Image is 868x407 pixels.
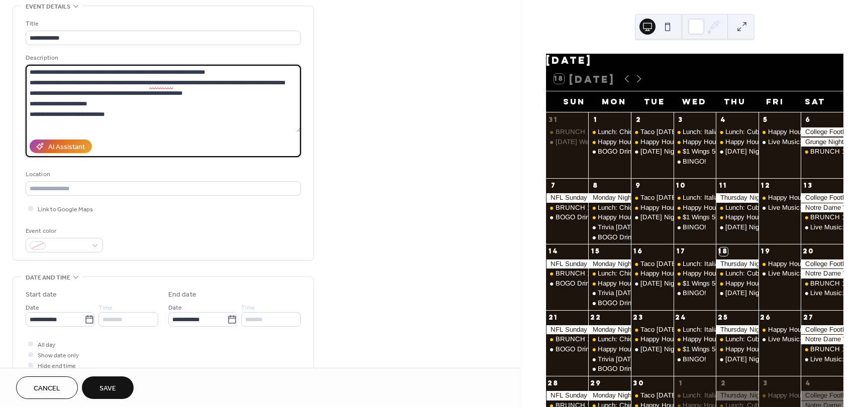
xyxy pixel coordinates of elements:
span: All day [38,340,55,350]
div: Happy Hour [683,269,718,278]
div: Taco Tuesday [631,325,674,334]
div: Live Music: Austin James [801,355,843,364]
div: [DATE] Night Karaoke Hosted by [PERSON_NAME] [640,345,796,354]
div: BOGO Drinks! 9 PM-Close [598,233,677,242]
div: Thursday Night Karaoke Hosted by Steve Smith [716,289,758,298]
div: BINGO! [674,355,716,364]
div: BINGO! [674,157,716,166]
div: Lunch: Italian Sandwich [674,325,716,334]
div: Happy Hour [631,138,674,147]
div: BOGO Drinks! 9 PM-Close [588,299,631,308]
div: Lunch: Italian Sandwich [683,391,752,400]
div: 14 [549,247,558,256]
div: Tuesday Night Karaoke Hosted by Steve Smith [631,279,674,288]
div: 23 [634,313,643,322]
div: [DATE] Night Karaoke Hosted by [PERSON_NAME] [640,213,796,222]
div: BOGO Drinks! 9 PM-Close [588,233,631,242]
div: Trivia [DATE] [598,289,637,298]
div: Taco Tuesday [631,127,674,137]
div: BRUNCH 11AM-2PM [801,213,843,222]
div: 7 [549,182,558,190]
div: Trivia Monday [588,355,631,364]
div: 4 [719,115,728,124]
div: 22 [592,313,600,322]
div: BRUNCH 11AM-2PM [556,269,619,278]
div: 29 [592,379,600,388]
div: Lunch: Italian Sandwich [674,391,716,400]
div: Lunch: Chicken Parmesan Hero [588,203,631,212]
div: 3 [677,115,685,124]
div: Title [26,19,299,29]
div: Happy Hour [758,391,801,400]
div: 30 [634,379,643,388]
div: BOGO Drinks! 9 PM-Close [588,147,631,156]
div: Lunch: Cuban Sandwich [716,269,758,278]
div: Lunch: Italian Sandwich [683,259,752,268]
div: Thursday Night Football [716,325,758,334]
div: NFL Sunday Ticket [546,325,589,334]
div: NFL Sunday Ticket [546,193,589,202]
div: BRUNCH 11AM-2PM [546,269,589,278]
div: Live Music: Back Country Boys [768,138,861,147]
span: Show date only [38,350,79,361]
div: Monday Night Football [588,193,631,202]
div: 15 [592,247,600,256]
div: Sun [554,91,594,112]
div: College Football [801,325,843,334]
div: Lunch: Cuban Sandwich [716,203,758,212]
div: BOGO Drinks! 9 PM-Close [598,299,677,308]
div: 12 [762,182,770,190]
div: Trivia [DATE] [598,355,637,364]
div: Lunch: Italian Sandwich [674,193,716,202]
div: Lunch: Chicken Parmesan Hero [588,335,631,344]
div: Lunch: Chicken Parmesan Hero [588,269,631,278]
div: 21 [549,313,558,322]
div: Happy Hour [768,259,803,268]
div: 27 [804,313,813,322]
div: Live Music: Model Citisin [768,335,842,344]
div: $1 Wings 5-10PM [683,213,734,222]
div: $1 Wings 5-10PM [674,147,716,156]
div: Lunch: Italian Sandwich [683,127,752,137]
div: Live Music: Moonstone Riders [801,223,843,232]
div: Lunch: Italian Sandwich [674,259,716,268]
div: 2 [719,379,728,388]
span: Save [99,383,116,394]
div: BOGO Drinks! 9 PM-Close [598,147,677,156]
div: Event color [26,226,101,236]
div: BINGO! [683,157,706,166]
div: Happy Hour [631,335,674,344]
div: Happy Hour [640,203,676,212]
div: Happy Hour [598,279,633,288]
div: Notre Dame Watch Party [801,269,843,278]
div: [DATE] Night Karaoke Hosted by [PERSON_NAME] [640,279,796,288]
button: Save [82,376,134,399]
div: Monday Night Football [588,391,631,400]
div: Trivia Monday [588,223,631,232]
div: Happy Hour [758,325,801,334]
div: Taco [DATE] [640,259,678,268]
div: [DATE] Night Karaoke Hosted by [PERSON_NAME] [640,147,796,156]
div: Thursday Night Football [716,259,758,268]
div: NFL Sunday Ticket [546,259,589,268]
div: Happy Hour [683,203,718,212]
div: BINGO! [683,355,706,364]
div: BRUNCH 11AM-2PM [556,335,619,344]
div: Happy Hour [758,193,801,202]
div: Happy Hour [674,269,716,278]
div: Live Music: Back Country Boys [758,138,801,147]
div: 26 [762,313,770,322]
div: $1 Wings 5-10PM [674,213,716,222]
div: Tuesday Night Karaoke Hosted by Steve Smith [631,345,674,354]
span: Link to Google Maps [38,204,93,215]
div: [DATE] Weekend Party feat. Live Music: Rich Kids [556,138,705,147]
div: 11 [719,182,728,190]
div: BINGO! [674,223,716,232]
div: BRUNCH 11AM-2PM [801,345,843,354]
div: Mon [594,91,634,112]
div: 10 [677,182,685,190]
div: Happy Hour [631,203,674,212]
div: Happy Hour [768,325,803,334]
div: Live Music: Rich Kids [758,269,801,278]
div: Taco [DATE] [640,325,678,334]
